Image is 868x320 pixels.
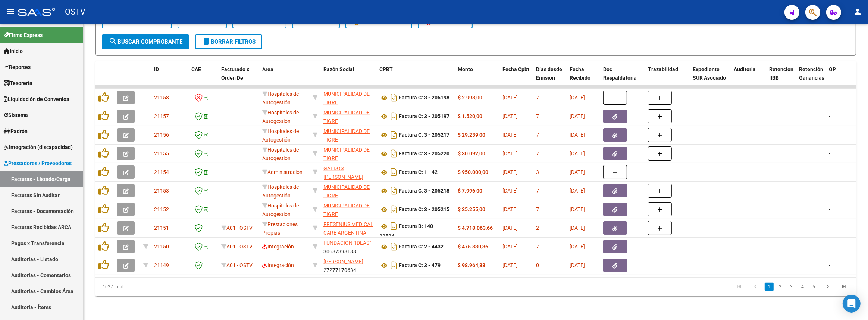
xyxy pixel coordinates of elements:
[458,95,482,101] strong: $ 2.998,00
[570,244,585,250] span: [DATE]
[389,110,399,122] i: Descargar documento
[502,225,518,231] span: [DATE]
[389,166,399,178] i: Descargar documento
[502,151,518,156] span: [DATE]
[458,188,482,194] strong: $ 7.996,00
[399,114,449,120] strong: Factura C: 3 - 205197
[262,262,294,268] span: Integración
[458,262,485,268] strong: $ 98.964,88
[829,244,830,250] span: -
[536,169,539,175] span: 3
[829,225,830,231] span: -
[4,143,73,151] span: Integración (discapacidad)
[769,66,793,81] span: Retencion IIBB
[154,132,169,138] span: 21156
[424,18,466,24] span: FC Inválida
[734,66,756,72] span: Auditoria
[458,225,493,231] strong: $ 4.718.063,66
[226,262,253,268] span: A01 - OSTV
[502,244,518,250] span: [DATE]
[536,206,539,212] span: 7
[323,240,371,246] span: FUNDACION "IDEAS"
[323,91,370,105] span: MUNICIPALIDAD DE TIGRE
[829,188,830,194] span: -
[389,185,399,197] i: Descargar documento
[323,128,370,143] span: MUNICIPALIDAD DE TIGRE
[389,148,399,159] i: Descargar documento
[399,263,441,269] strong: Factura C: 3 - 479
[826,61,856,94] datatable-header-cell: OP
[154,262,169,268] span: 21149
[262,91,299,105] span: Hospitales de Autogestión
[323,110,370,124] span: MUNICIPALIDAD DE TIGRE
[458,244,488,250] strong: $ 475.830,36
[808,281,820,293] li: page 5
[323,108,373,124] div: 30999284899
[379,224,436,240] strong: Factura B: 140 - 33584
[829,206,830,212] span: -
[536,151,539,156] span: 7
[399,95,449,101] strong: Factura C: 3 - 205198
[262,66,273,72] span: Area
[188,61,218,94] datatable-header-cell: CAE
[837,283,851,291] a: go to last page
[195,34,262,49] button: Borrar Filtros
[776,283,785,291] a: 2
[797,281,808,293] li: page 4
[221,66,249,81] span: Facturado x Orden De
[323,259,363,264] span: [PERSON_NAME]
[154,66,159,72] span: ID
[731,61,766,94] datatable-header-cell: Auditoria
[262,110,299,124] span: Hospitales de Autogestión
[502,113,518,119] span: [DATE]
[323,146,373,161] div: 30999284899
[829,95,830,101] span: -
[191,66,201,72] span: CAE
[765,283,774,291] a: 1
[536,244,539,250] span: 7
[399,244,444,250] strong: Factura C: 2 - 4432
[323,66,354,72] span: Razón Social
[323,90,373,105] div: 30999284899
[786,281,797,293] li: page 3
[226,225,253,231] span: A01 - OSTV
[399,132,449,138] strong: Factura C: 3 - 205217
[809,283,818,291] a: 5
[202,38,256,45] span: Borrar Filtros
[389,220,399,232] i: Descargar documento
[821,283,835,291] a: go to next page
[399,207,449,213] strong: Factura C: 3 - 205215
[262,221,298,236] span: Prestaciones Propias
[389,203,399,215] i: Descargar documento
[502,169,518,175] span: [DATE]
[829,66,836,72] span: OP
[799,66,824,81] span: Retención Ganancias
[323,127,373,143] div: 30999284899
[323,164,373,180] div: 27237103918
[399,169,438,175] strong: Factura C: 1 - 42
[154,151,169,156] span: 21155
[95,278,246,296] div: 1027 total
[536,188,539,194] span: 7
[570,113,585,119] span: [DATE]
[798,283,807,291] a: 4
[59,4,85,20] span: - OSTV
[389,259,399,271] i: Descargar documento
[748,283,762,291] a: go to previous page
[829,113,830,119] span: -
[4,159,72,167] span: Prestadores / Proveedores
[570,169,585,175] span: [DATE]
[262,147,299,161] span: Hospitales de Autogestión
[226,244,253,250] span: A01 - OSTV
[389,129,399,141] i: Descargar documento
[4,127,28,135] span: Padrón
[732,283,746,291] a: go to first page
[690,61,731,94] datatable-header-cell: Expediente SUR Asociado
[458,151,485,156] strong: $ 30.092,00
[787,283,796,291] a: 3
[502,188,518,194] span: [DATE]
[570,132,585,138] span: [DATE]
[764,281,775,293] li: page 1
[458,66,473,72] span: Monto
[389,92,399,104] i: Descargar documento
